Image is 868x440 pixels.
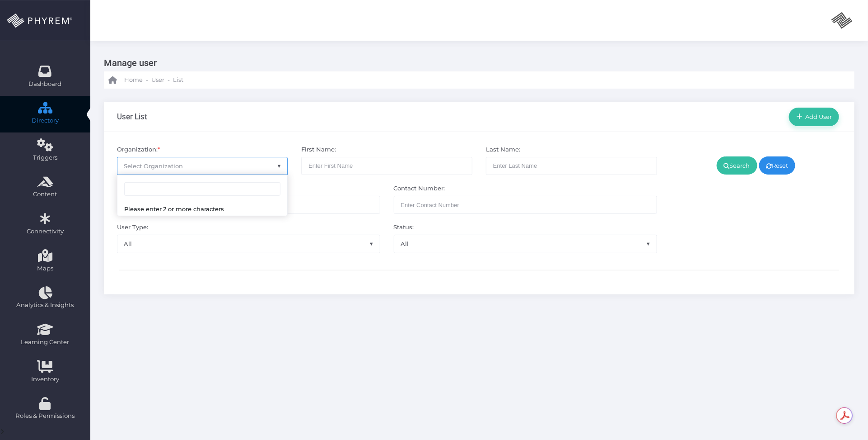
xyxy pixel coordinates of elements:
[124,76,143,85] span: Home
[394,184,445,193] label: Contact Number:
[145,76,149,85] li: -
[173,71,183,89] a: List
[117,235,380,253] span: All
[151,71,164,89] a: User
[486,145,520,154] label: Last Name:
[486,157,657,175] input: Enter Last Name
[29,80,62,89] span: Dashboard
[717,156,757,175] a: Search
[6,301,84,310] span: Analytics & Insights
[37,264,53,273] span: Maps
[394,235,657,253] span: All
[117,145,160,154] label: Organization:
[117,223,148,232] label: User Type:
[789,108,839,126] a: Add User
[6,227,84,236] span: Connectivity
[104,54,848,71] h3: Manage user
[124,162,183,170] span: Select Organization
[6,116,84,125] span: Directory
[803,113,832,120] span: Add User
[6,412,84,421] span: Roles & Permissions
[117,203,288,216] li: Please enter 2 or more characters
[173,76,183,85] span: List
[6,190,84,199] span: Content
[394,235,657,252] span: All
[108,71,143,89] a: Home
[394,223,414,232] label: Status:
[394,196,657,214] input: Maximum of 10 digits required
[301,157,472,175] input: Enter First Name
[117,112,147,121] h3: User List
[151,76,164,85] span: User
[759,156,796,175] a: Reset
[117,235,380,252] span: All
[6,375,84,384] span: Inventory
[301,145,336,154] label: First Name:
[166,76,171,85] li: -
[6,338,84,347] span: Learning Center
[6,153,84,162] span: Triggers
